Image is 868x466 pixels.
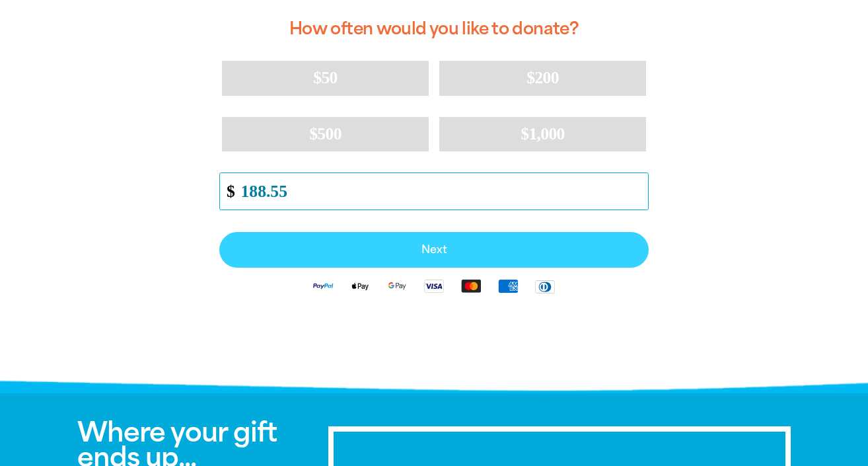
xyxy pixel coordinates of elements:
[219,232,649,268] button: Pay with Credit Card
[219,268,649,304] div: Available payment methods
[439,61,646,95] button: $200
[232,173,648,210] input: Enter custom amount
[452,278,489,293] img: Mastercard logo
[439,117,646,151] button: $1,000
[222,117,429,151] button: $500
[526,279,563,294] img: Diners Club logo
[222,61,429,95] button: $50
[379,278,416,293] img: Google Pay logo
[526,68,559,87] span: $200
[416,278,452,293] img: Visa logo
[521,124,565,143] span: $1,000
[219,8,649,50] h2: How often would you like to donate?
[305,278,342,293] img: Paypal logo
[220,176,235,206] span: $
[342,278,379,293] img: Apple Pay logo
[489,278,526,293] img: American Express logo
[309,124,342,143] span: $500
[234,245,634,255] span: Next
[313,68,337,87] span: $50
